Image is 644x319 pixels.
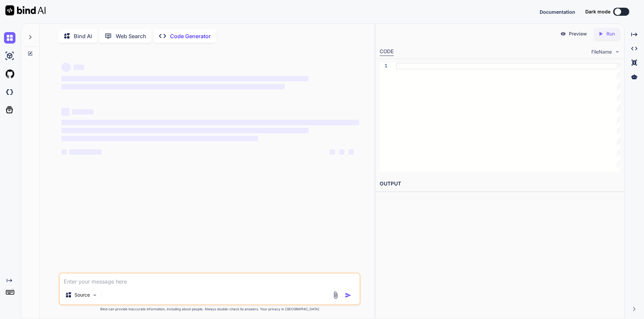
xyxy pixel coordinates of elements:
[540,8,575,15] button: Documentation
[332,291,339,299] img: attachment
[74,32,92,40] p: Bind AI
[4,32,15,44] img: chat
[4,50,15,62] img: ai-studio
[61,128,309,133] span: ‌
[614,49,620,55] img: chevron down
[61,84,285,89] span: ‌
[348,149,354,155] span: ‌
[61,149,67,155] span: ‌
[380,63,387,69] div: 1
[72,109,94,114] span: ‌
[330,149,335,155] span: ‌
[569,30,587,37] p: Preview
[61,136,258,141] span: ‌
[339,149,344,155] span: ‌
[59,307,361,312] p: Bind can provide inaccurate information, including about people. Always double-check its answers....
[345,292,352,299] img: icon
[4,68,15,80] img: githubLight
[540,9,575,15] span: Documentation
[61,108,69,116] span: ‌
[73,65,84,70] span: ‌
[591,49,612,55] span: FileName
[5,5,46,15] img: Bind AI
[116,32,146,40] p: Web Search
[92,292,98,298] img: Pick Models
[61,120,359,125] span: ‌
[376,176,624,192] h2: OUTPUT
[170,32,211,40] p: Code Generator
[380,48,394,56] div: CODE
[560,31,566,37] img: preview
[61,63,71,72] span: ‌
[606,30,615,37] p: Run
[585,8,610,15] span: Dark mode
[61,76,309,81] span: ‌
[4,86,15,98] img: darkCloudIdeIcon
[69,149,102,155] span: ‌
[74,292,90,298] p: Source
